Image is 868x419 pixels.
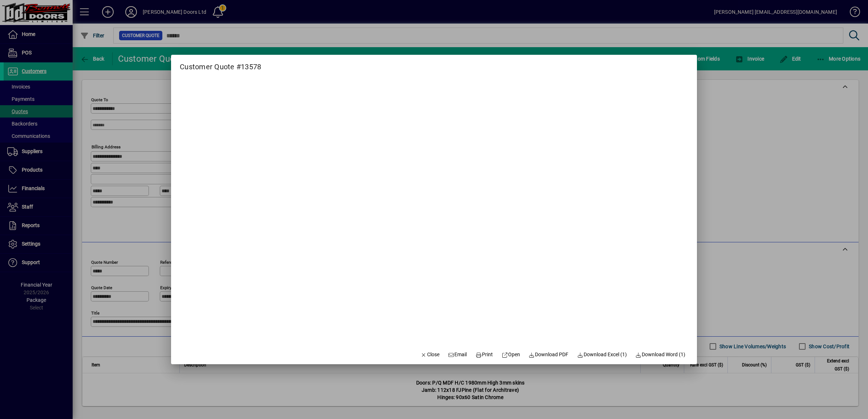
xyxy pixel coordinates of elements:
span: Download Word (1) [636,351,686,358]
span: Print [475,351,493,358]
button: Close [418,348,442,361]
button: Email [445,348,470,361]
a: Open [499,348,523,361]
a: Download PDF [526,348,572,361]
h2: Customer Quote #13578 [171,55,270,73]
button: Download Excel (1) [574,348,630,361]
span: Download PDF [529,351,569,358]
span: Email [448,351,467,358]
span: Download Excel (1) [577,351,627,358]
button: Print [472,348,496,361]
span: Close [421,351,439,358]
span: Open [502,351,520,358]
button: Download Word (1) [633,348,689,361]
